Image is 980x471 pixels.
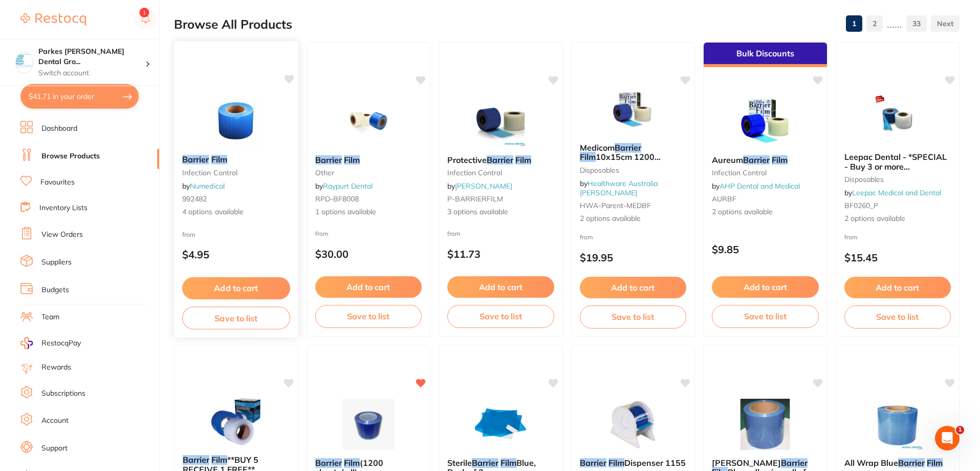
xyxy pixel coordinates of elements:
a: Team [41,312,59,322]
p: ...... [887,18,902,30]
a: Healthware Australia [PERSON_NAME] [580,179,658,197]
b: Barrier Film Dispenser 1155 [580,458,687,467]
a: Leepac Medical and Dental [852,188,941,197]
span: 992482 [182,194,207,203]
a: Inventory Lists [39,203,88,213]
button: $41.71 in your order [20,84,139,109]
a: Browse Products [41,151,100,161]
button: Add to cart [447,276,554,298]
img: Medicom Barrier Film 10x15cm 1200 Sheets/Roll [600,84,666,135]
em: Film [500,458,516,468]
span: from [315,230,329,237]
p: $15.45 [844,252,951,263]
button: Add to cart [580,277,687,298]
em: Barrier [315,458,342,468]
img: Restocq Logo [20,13,86,26]
span: Protective [447,155,487,165]
em: Film [608,458,624,468]
img: Barrier Film (1200 sheets/roll) [335,399,402,450]
em: Barrier [183,455,209,465]
p: $19.95 [580,252,687,263]
span: from [580,233,593,241]
span: 1 options available [315,207,422,217]
p: Switch account [38,68,145,78]
span: AURBF [712,194,736,203]
h4: Parkes Baker Dental Group [38,47,145,67]
em: Barrier [487,155,513,165]
b: Barrier Film [182,155,290,165]
img: Barrier Film [335,96,402,147]
small: infection control [447,169,554,177]
a: Dashboard [41,124,77,134]
img: Sterile Barrier Film Blue, Pack of 3 [467,399,534,450]
span: HWA-parent-MEDBF [580,201,651,210]
img: Barrier Film Dispenser 1155 [600,399,666,450]
span: P-BARRIERFILM [447,194,503,203]
img: RestocqPay [20,337,33,349]
small: disposables [844,175,951,183]
button: Save to list [712,305,819,327]
span: BF0260_P [844,201,878,210]
iframe: Intercom live chat [935,426,960,450]
em: Barrier [472,458,498,468]
span: 2 options available [712,207,819,217]
button: Add to cart [315,276,422,298]
a: Rewards [41,362,71,373]
a: Numedical [190,181,225,191]
p: $30.00 [315,248,422,260]
em: Film [515,155,531,165]
small: infection control [712,169,819,177]
b: Protective Barrier Film [447,155,554,165]
em: Film [211,455,227,465]
img: Protective Barrier Film [467,96,534,147]
a: 33 [906,13,927,34]
img: Leepac Dental - *SPECIAL - Buy 3 or more $14.90/box* Full-Cover Barrier Film - High Quality Denta... [864,93,931,144]
span: 2 options available [580,214,687,224]
span: by [580,179,658,197]
em: Barrier [898,458,925,468]
button: Add to cart [844,277,951,298]
span: [PERSON_NAME] [712,458,781,468]
em: Barrier [315,155,342,165]
span: Medicom [580,142,615,153]
span: All Wrap Blue [844,458,898,468]
b: Aureum Barrier Film [712,155,819,165]
img: HENRY SCHEIN Barrier Film Blue adhesive roll of 1200 [732,399,798,450]
div: Bulk Discounts [704,43,827,67]
span: 2 options available [844,214,951,224]
span: from [447,230,461,237]
a: Suppliers [41,257,72,268]
button: Save to list [447,305,554,327]
em: Film [344,458,360,468]
a: Support [41,443,68,454]
button: Add to cart [712,276,819,298]
a: Account [41,416,69,426]
span: RestocqPay [41,338,81,349]
a: Raypurt Dental [323,181,373,191]
em: Film [927,458,943,468]
small: other [315,169,422,177]
em: Film [772,155,788,165]
img: Aureum Barrier Film [732,96,798,147]
span: Aureum [712,155,743,165]
em: Barrier [182,154,209,165]
a: Favourites [40,177,75,188]
span: by [712,181,800,191]
span: 4 options available [182,207,290,217]
b: All Wrap Blue Barrier Film [844,458,951,467]
em: Barrier [580,458,606,468]
span: by [447,181,512,191]
a: AHP Dental and Medical [720,181,800,191]
span: 10x15cm 1200 Sheets/Roll [580,152,661,171]
button: Save to list [580,305,687,328]
em: Film [211,154,227,165]
b: Barrier Film [315,155,422,165]
span: by [315,181,373,191]
em: Barrier [781,458,808,468]
span: 3 options available [447,207,554,217]
span: Leepac Dental - *SPECIAL - Buy 3 or more $14.90/box* Full-Cover [844,152,947,190]
span: Sterile [447,458,472,468]
span: from [182,230,195,238]
a: 2 [866,13,883,34]
img: Parkes Baker Dental Group [16,52,33,69]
